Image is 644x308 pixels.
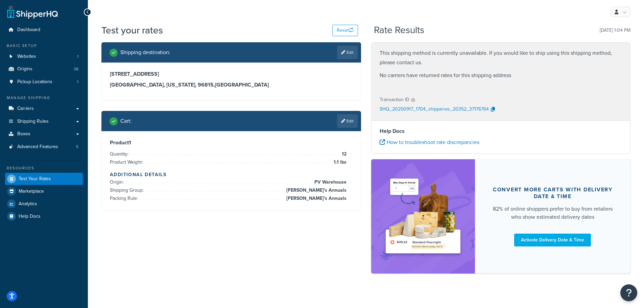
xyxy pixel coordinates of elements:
[374,25,424,35] h2: Rate Results
[5,95,83,101] div: Manage Shipping
[514,234,591,246] a: Activate Delivery Date & Time
[17,79,52,85] span: Pickup Locations
[110,139,353,146] h3: Product 1
[110,187,145,194] span: Shipping Group:
[19,189,44,194] span: Marketplace
[5,210,83,222] a: Help Docs
[332,158,347,166] span: 1.1 lbs
[110,195,140,202] span: Packing Rule:
[110,71,353,77] h3: [STREET_ADDRESS]
[380,127,622,135] h4: Help Docs
[313,178,347,186] span: PV Warehouse
[5,50,83,63] li: Websites
[101,24,163,37] h1: Test your rates
[5,63,83,75] a: Origins38
[5,102,83,115] a: Carriers
[17,54,36,60] span: Websites
[19,176,51,182] span: Test Your Rates
[17,131,30,137] span: Boxes
[19,201,37,207] span: Analytics
[77,54,78,60] span: 1
[381,169,465,263] img: feature-image-ddt-36eae7f7280da8017bfb280eaccd9c446f90b1fe08728e4019434db127062ab4.png
[5,24,83,36] a: Dashboard
[332,25,358,36] button: Reset
[77,79,78,85] span: 1
[17,144,58,150] span: Advanced Features
[491,186,615,200] div: Convert more carts with delivery date & time
[380,104,489,115] p: SHQ_20250917_1704_shipperws_20352_37176764
[5,165,83,171] div: Resources
[600,26,630,35] p: [DATE] 1:04 PM
[5,63,83,75] li: Origins
[337,46,358,59] a: Edit
[620,284,637,301] button: Open Resource Center
[380,138,479,146] a: How to troubleshoot rate discrepancies
[285,194,347,203] span: [PERSON_NAME]'s Annuals
[74,66,78,72] span: 38
[340,150,347,158] span: 12
[5,115,83,128] a: Shipping Rules
[5,141,83,153] li: Advanced Features
[5,76,83,88] li: Pickup Locations
[110,150,130,158] span: Quantity:
[5,76,83,88] a: Pickup Locations1
[5,50,83,63] a: Websites1
[491,205,615,221] div: 82% of online shoppers prefer to buy from retailers who show estimated delivery dates
[5,173,83,185] a: Test Your Rates
[380,48,622,67] p: This shipping method is currently unavailable. If you would like to ship using this shipping meth...
[120,118,132,124] h2: Cart :
[110,81,353,88] h3: [GEOGRAPHIC_DATA], [US_STATE], 96815 , [GEOGRAPHIC_DATA]
[5,128,83,140] a: Boxes
[17,106,34,112] span: Carriers
[17,27,40,33] span: Dashboard
[76,144,78,150] span: 5
[110,171,353,178] h4: Additional Details
[380,95,409,104] p: Transaction ID
[285,186,347,194] span: [PERSON_NAME]'s Annuals
[17,119,49,124] span: Shipping Rules
[337,114,358,128] a: Edit
[380,71,622,80] p: No carriers have returned rates for this shipping address
[19,214,41,219] span: Help Docs
[5,198,83,210] a: Analytics
[110,179,125,186] span: Origin:
[17,66,32,72] span: Origins
[5,185,83,197] a: Marketplace
[5,141,83,153] a: Advanced Features5
[110,159,144,166] span: Product Weight:
[120,49,170,55] h2: Shipping destination :
[5,43,83,49] div: Basic Setup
